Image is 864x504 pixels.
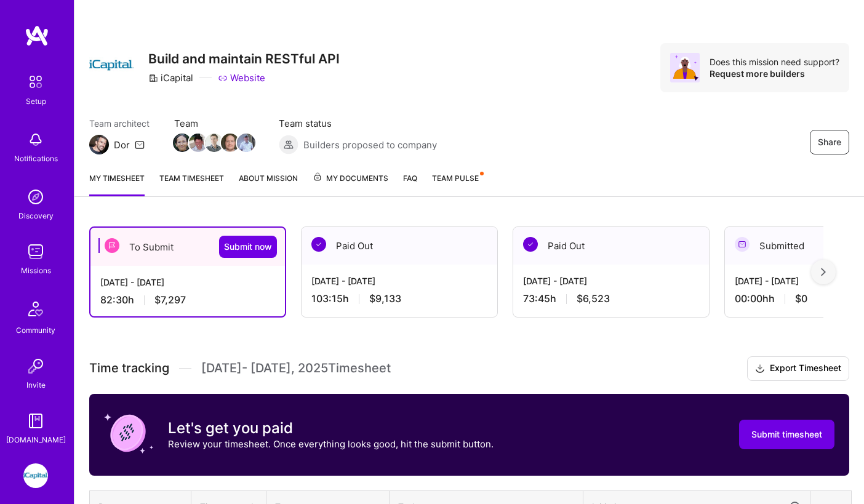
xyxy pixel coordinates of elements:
span: My Documents [313,172,388,185]
a: Team Member Avatar [174,132,190,153]
img: Paid Out [523,237,538,252]
a: Team timesheet [159,172,224,196]
a: My timesheet [89,172,145,196]
img: setup [23,69,49,95]
div: Paid Out [302,227,497,265]
div: [DATE] - [DATE] [311,274,487,287]
h3: Let's get you paid [168,419,494,438]
a: Team Member Avatar [222,132,238,153]
div: Community [16,324,55,337]
div: iCapital [148,71,193,84]
img: iCapital: Build and maintain RESTful API [23,463,48,488]
a: Team Member Avatar [206,132,222,153]
div: Discovery [18,209,54,222]
img: Builders proposed to company [279,135,298,154]
img: guide book [23,409,48,433]
div: Request more builders [710,68,839,79]
img: Paid Out [311,237,326,252]
a: FAQ [403,172,417,196]
img: Company Logo [89,43,134,87]
span: $6,523 [577,292,610,305]
div: Missions [21,264,51,277]
img: Team Member Avatar [189,134,207,152]
button: Submit now [219,236,277,258]
a: My Documents [313,172,388,196]
i: icon Download [755,362,765,375]
span: $9,133 [369,292,401,305]
div: Invite [26,378,46,391]
div: Paid Out [513,227,709,265]
img: Community [21,294,50,324]
a: Team Pulse [432,172,482,196]
img: Team Member Avatar [173,134,191,152]
span: Time tracking [89,361,169,376]
img: Avatar [670,53,700,82]
div: 103:15 h [311,292,487,305]
img: Submitted [735,237,750,252]
img: Invite [23,354,48,378]
span: Team Pulse [432,174,479,183]
a: Team Member Avatar [238,132,254,153]
span: Team architect [89,117,150,130]
a: About Mission [239,172,298,196]
div: Setup [26,95,46,108]
div: 82:30 h [100,294,275,306]
img: Team Architect [89,135,109,154]
div: To Submit [90,228,285,266]
img: To Submit [105,238,119,253]
img: logo [25,25,49,47]
span: Submit timesheet [751,428,822,441]
a: iCapital: Build and maintain RESTful API [20,463,51,488]
button: Submit timesheet [739,420,834,449]
button: Export Timesheet [747,356,849,381]
p: Review your timesheet. Once everything looks good, hit the submit button. [168,438,494,450]
button: Share [810,130,849,154]
div: Does this mission need support? [710,56,839,68]
img: bell [23,127,48,152]
i: icon Mail [135,140,145,150]
h3: Build and maintain RESTful API [148,51,340,66]
span: Submit now [224,241,272,253]
img: Team Member Avatar [221,134,239,152]
i: icon CompanyGray [148,73,158,83]
span: $0 [795,292,807,305]
img: coin [104,409,153,458]
span: [DATE] - [DATE] , 2025 Timesheet [201,361,391,376]
span: $7,297 [154,294,186,306]
span: Team status [279,117,437,130]
img: discovery [23,185,48,209]
div: [DATE] - [DATE] [523,274,699,287]
a: Team Member Avatar [190,132,206,153]
div: [DATE] - [DATE] [100,276,275,289]
img: right [821,268,826,276]
span: Team [174,117,254,130]
img: Team Member Avatar [205,134,223,152]
div: [DOMAIN_NAME] [6,433,66,446]
img: teamwork [23,239,48,264]
div: Dor [114,138,130,151]
a: Website [218,71,265,84]
span: Builders proposed to company [303,138,437,151]
img: Team Member Avatar [237,134,255,152]
span: Share [818,136,841,148]
div: 73:45 h [523,292,699,305]
div: Notifications [14,152,58,165]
